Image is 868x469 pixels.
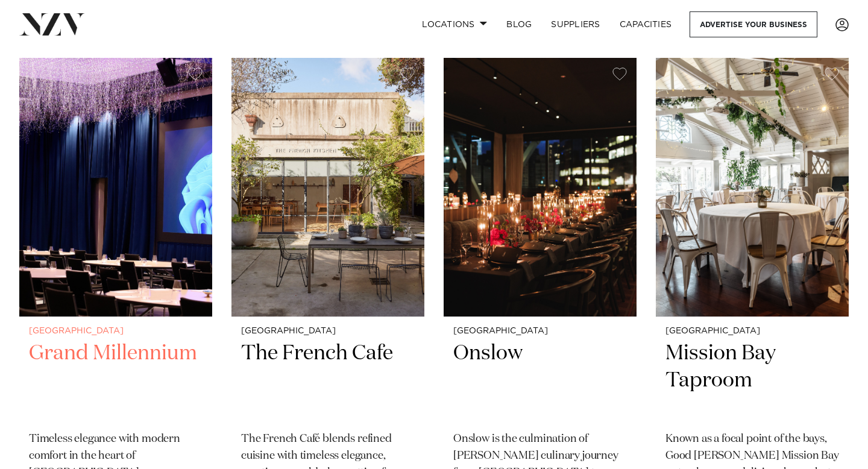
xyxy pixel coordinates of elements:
[690,11,817,37] a: Advertise your business
[497,11,541,37] a: BLOG
[453,327,627,336] small: [GEOGRAPHIC_DATA]
[29,327,203,336] small: [GEOGRAPHIC_DATA]
[665,340,839,421] h2: Mission Bay Taproom
[453,340,627,421] h2: Onslow
[241,340,415,421] h2: The French Cafe
[665,327,839,336] small: [GEOGRAPHIC_DATA]
[541,11,609,37] a: SUPPLIERS
[412,11,497,37] a: Locations
[29,340,203,421] h2: Grand Millennium
[241,327,415,336] small: [GEOGRAPHIC_DATA]
[610,11,682,37] a: Capacities
[19,13,85,35] img: nzv-logo.png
